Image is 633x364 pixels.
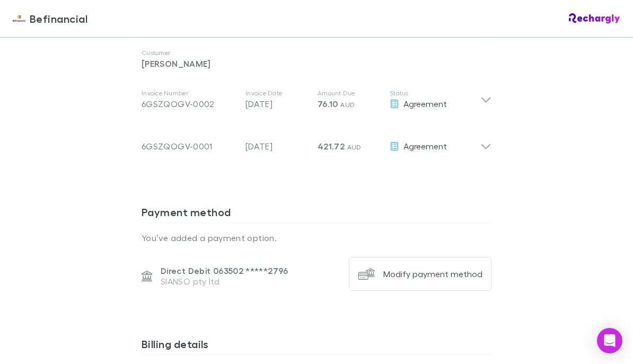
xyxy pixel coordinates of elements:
[569,13,620,24] img: Rechargly Logo
[340,101,355,109] span: AUD
[142,97,237,110] div: 6GSZQOGV-0002
[383,269,482,279] div: Modify payment method
[358,265,375,282] img: Modify payment method's Logo
[133,121,500,163] div: 6GSZQOGV-0001[DATE]421.72 AUDAgreement
[142,206,491,223] h3: Payment method
[142,140,237,153] div: 6GSZQOGV-0001
[347,143,362,151] span: AUD
[245,140,309,153] p: [DATE]
[13,12,25,25] img: Befinancial's Logo
[318,89,381,97] p: Amount Due
[142,338,491,354] h3: Billing details
[161,276,288,287] p: SIANSO pty ltd
[403,99,447,109] span: Agreement
[142,57,491,70] p: [PERSON_NAME]
[390,89,480,97] p: Status
[403,141,447,151] span: Agreement
[30,11,87,26] span: Befinancial
[142,89,237,97] p: Invoice Number
[597,328,622,353] div: Open Intercom Messenger
[142,49,491,57] p: Customer
[318,141,345,152] span: 421.72
[245,97,309,110] p: [DATE]
[245,89,309,97] p: Invoice Date
[142,232,491,244] p: You’ve added a payment option.
[318,99,338,109] span: 76.10
[133,78,500,121] div: Invoice Number6GSZQOGV-0002Invoice Date[DATE]Amount Due76.10 AUDStatusAgreement
[349,257,491,291] button: Modify payment method
[161,265,288,276] p: Direct Debit 063502 ***** 2796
